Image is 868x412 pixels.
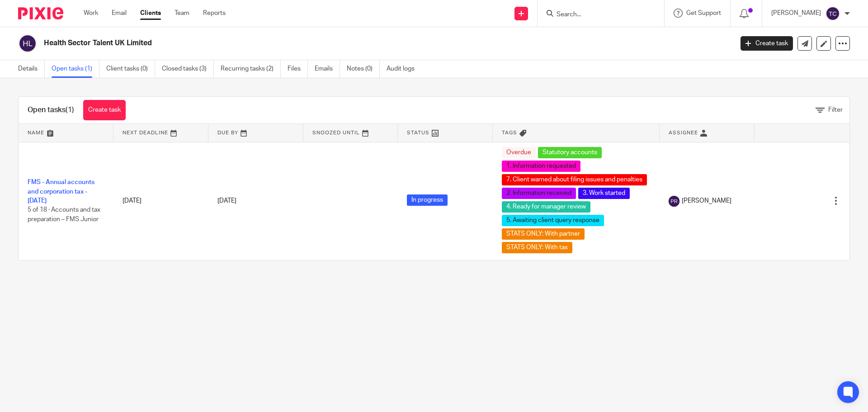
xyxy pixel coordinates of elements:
img: svg%3E [18,34,37,53]
span: [DATE] [217,198,236,204]
a: Emails [315,60,340,78]
span: Get Support [686,10,721,16]
span: In progress [407,194,448,206]
span: 2. Information received [502,188,576,199]
a: Email [112,9,127,18]
a: Notes (0) [347,60,380,78]
span: Filter [828,107,843,113]
span: 5 of 18 · Accounts and tax preparation – FMS Junior [28,207,100,223]
span: Snoozed Until [312,130,360,135]
p: [PERSON_NAME] [771,9,821,18]
a: Details [18,60,45,78]
a: Closed tasks (3) [162,60,214,78]
img: svg%3E [669,196,679,207]
span: Tags [502,130,517,135]
span: 1. Information requested [502,161,580,172]
span: 5. Awaiting client query response [502,215,604,226]
img: svg%3E [826,6,840,21]
a: Audit logs [387,60,421,78]
a: Create task [83,100,126,120]
span: STATS ONLY: With partner [502,228,585,240]
img: Pixie [18,7,63,19]
a: Files [288,60,308,78]
input: Search [556,11,637,19]
a: Create task [741,36,793,51]
span: Statutory accounts [538,147,602,158]
a: Recurring tasks (2) [221,60,281,78]
td: [DATE] [113,142,208,260]
span: 4. Ready for manager review [502,201,590,213]
a: Work [84,9,98,18]
span: Status [407,130,429,135]
h1: Open tasks [28,105,74,115]
span: 7. Client warned about filing issues and penalties [502,174,647,185]
span: (1) [66,106,74,114]
span: [PERSON_NAME] [682,196,731,205]
a: Open tasks (1) [52,60,99,78]
a: Reports [203,9,226,18]
span: STATS ONLY: With tax [502,242,572,253]
a: Clients [140,9,161,18]
span: Overdue [502,147,536,158]
a: FMS - Annual accounts and corporation tax - [DATE] [28,179,94,204]
a: Client tasks (0) [106,60,155,78]
h2: Health Sector Talent UK Limited [44,38,590,48]
a: Team [175,9,189,18]
span: 3. Work started [578,188,630,199]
